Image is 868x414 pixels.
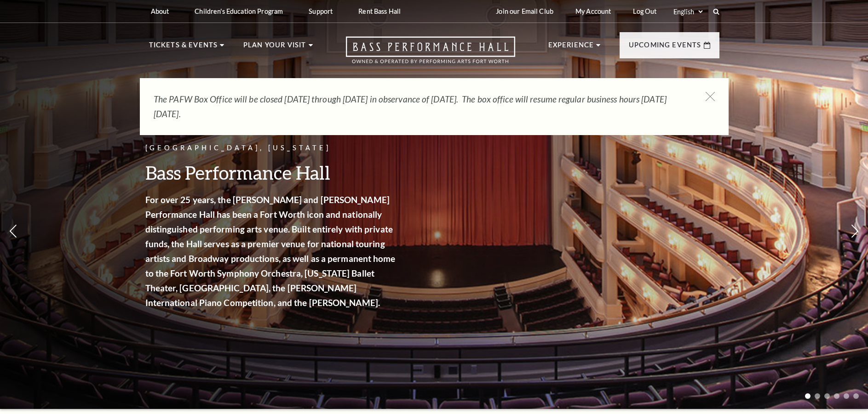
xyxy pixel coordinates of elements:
p: Plan Your Visit [243,40,306,56]
h3: Bass Performance Hall [145,161,398,184]
p: Upcoming Events [629,40,701,56]
p: About [151,7,169,15]
em: The PAFW Box Office will be closed [DATE] through [DATE] in observance of [DATE]. The box office ... [154,94,667,119]
p: Experience [548,40,594,56]
p: [GEOGRAPHIC_DATA], [US_STATE] [145,142,398,154]
p: Tickets & Events [149,40,218,56]
p: Support [309,7,333,15]
select: Select: [672,7,704,16]
strong: For over 25 years, the [PERSON_NAME] and [PERSON_NAME] Performance Hall has been a Fort Worth ico... [145,194,396,308]
p: Children's Education Program [195,7,283,15]
p: Rent Bass Hall [358,7,401,15]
